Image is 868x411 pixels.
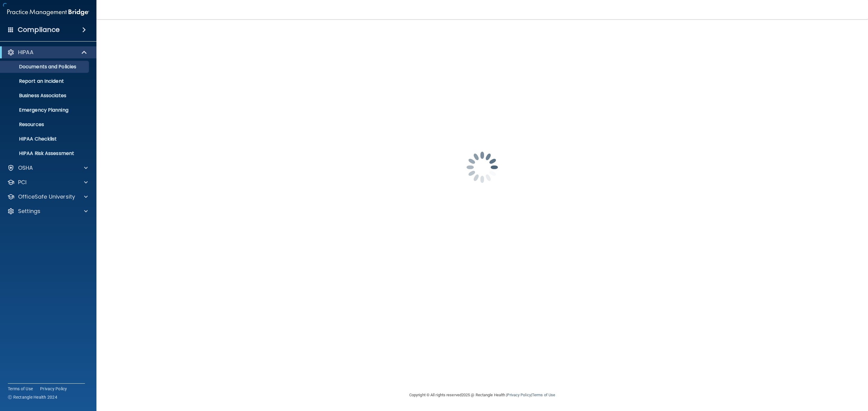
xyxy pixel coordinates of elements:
[18,179,27,186] p: PCI
[532,393,555,397] a: Terms of Use
[40,386,67,392] a: Privacy Policy
[18,208,40,215] p: Settings
[4,93,86,99] p: Business Associates
[4,107,86,113] p: Emergency Planning
[7,179,88,186] a: PCI
[18,49,33,56] p: HIPAA
[18,26,60,34] h4: Compliance
[8,386,33,392] a: Terms of Use
[7,208,88,215] a: Settings
[4,150,86,156] p: HIPAA Risk Assessment
[4,64,86,70] p: Documents and Policies
[4,122,86,128] p: Resources
[507,393,531,397] a: Privacy Policy
[7,193,88,200] a: OfficeSafe University
[8,394,57,400] span: Ⓒ Rectangle Health 2024
[18,193,75,200] p: OfficeSafe University
[7,49,87,56] a: HIPAA
[4,78,86,84] p: Report an Incident
[4,136,86,142] p: HIPAA Checklist
[18,164,33,172] p: OSHA
[7,164,88,172] a: OSHA
[452,137,512,197] img: spinner.e123f6fc.gif
[372,385,592,405] div: Copyright © All rights reserved 2025 @ Rectangle Health | |
[7,6,89,18] img: PMB logo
